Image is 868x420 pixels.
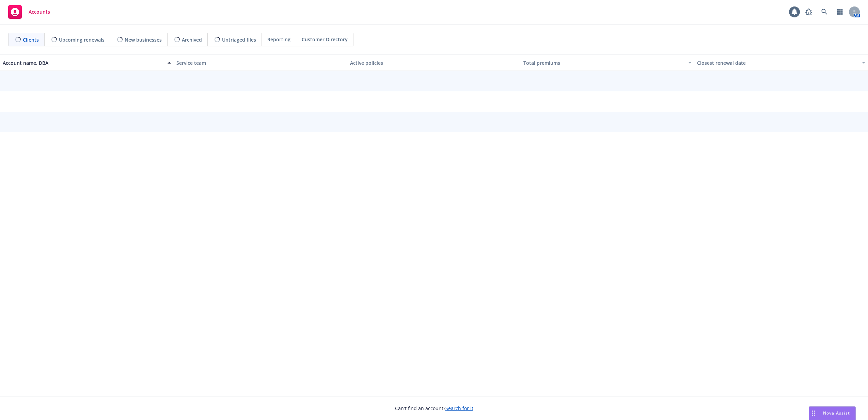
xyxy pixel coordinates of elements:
a: Accounts [5,2,53,21]
a: Report a Bug [802,5,816,19]
div: Account name, DBA [3,59,163,66]
span: Can't find an account? [395,405,473,412]
a: Search for it [445,405,473,411]
button: Nova Assist [809,406,856,420]
span: Clients [23,36,39,43]
div: Drag to move [809,407,818,420]
div: Closest renewal date [697,59,858,66]
span: Reporting [267,36,290,43]
a: Switch app [833,5,847,19]
span: New businesses [125,36,162,43]
span: Archived [182,36,202,43]
button: Service team [174,55,347,71]
span: Untriaged files [222,36,256,43]
button: Total premiums [521,55,694,71]
a: Search [818,5,831,19]
span: Upcoming renewals [59,36,105,43]
span: Nova Assist [823,410,850,416]
div: Total premiums [523,59,684,66]
button: Active policies [347,55,521,71]
div: Active policies [350,59,518,66]
button: Closest renewal date [694,55,868,71]
span: Accounts [29,9,50,15]
span: Customer Directory [302,36,348,43]
div: Service team [176,59,345,66]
